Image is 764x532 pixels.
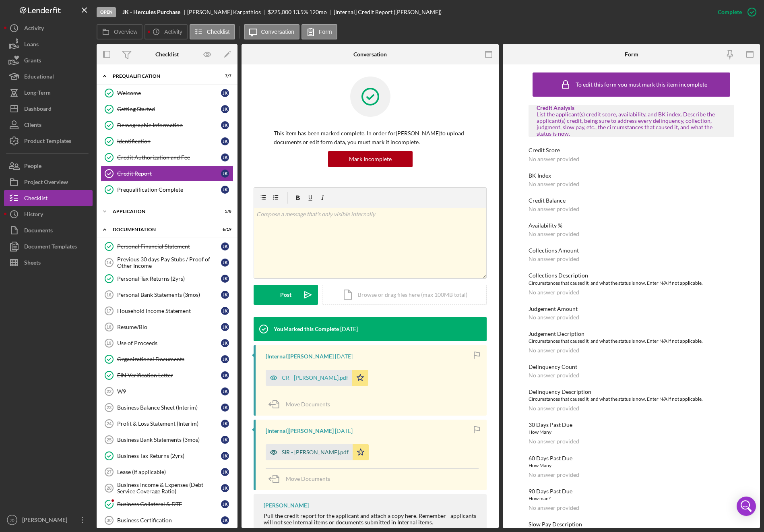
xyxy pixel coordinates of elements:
[529,364,734,370] div: Delinquency Count
[101,432,233,448] a: 25Business Bank Statements (3mos)JK
[529,422,734,428] div: 30 Days Past Due
[293,9,308,15] div: 13.5 %
[221,291,229,299] div: J K
[24,20,44,38] div: Activity
[107,389,112,394] tspan: 22
[529,389,734,395] div: Delinquency Description
[529,206,579,212] div: No answer provided
[221,242,229,250] div: J K
[710,4,760,20] button: Complete
[101,133,233,149] a: IdentificationJK
[207,29,230,35] label: Checklist
[117,154,221,161] div: Credit Authorization and Fee
[117,308,221,314] div: Household Income Statement
[4,222,93,238] a: Documents
[274,326,339,332] div: You Marked this Complete
[576,81,707,88] div: To edit this form you must mark this item incomplete
[217,227,231,232] div: 6 / 19
[4,20,93,36] button: Activity
[117,453,221,459] div: Business Tax Returns (2yrs)
[106,308,111,313] tspan: 17
[529,256,579,262] div: No answer provided
[101,383,233,400] a: 22W9JK
[529,156,579,162] div: No answer provided
[106,260,112,265] tspan: 14
[117,404,221,411] div: Business Balance Sheet (Interim)
[529,455,734,462] div: 60 Days Past Due
[117,138,221,145] div: Identification
[117,324,221,330] div: Resume/Bio
[101,416,233,432] a: 24Profit & Loss Statement (Interim)JK
[529,306,734,312] div: Judgement Amount
[340,326,358,332] time: 2025-06-18 14:12
[101,351,233,367] a: Organizational DocumentsJK
[301,24,337,39] button: Form
[24,222,53,240] div: Documents
[10,518,14,522] text: JD
[24,101,52,119] div: Dashboard
[335,353,353,360] time: 2025-06-18 10:40
[221,484,229,492] div: J K
[107,470,112,474] tspan: 27
[282,449,349,455] div: SIR - [PERSON_NAME].pdf
[266,444,369,460] button: SIR - [PERSON_NAME].pdf
[221,323,229,331] div: J K
[264,502,309,509] div: [PERSON_NAME]
[221,186,229,194] div: J K
[286,475,330,482] span: Move Documents
[117,420,221,427] div: Profit & Loss Statement (Interim)
[24,190,47,208] div: Checklist
[4,117,93,133] button: Clients
[113,209,211,214] div: Application
[268,8,291,15] span: $225,000
[221,170,229,178] div: J K
[280,285,291,305] div: Post
[107,421,112,426] tspan: 24
[221,420,229,428] div: J K
[117,482,221,495] div: Business Income & Expenses (Debt Service Coverage Ratio)
[529,521,734,528] div: Slow Pay Description
[4,101,93,117] button: Dashboard
[4,174,93,190] button: Project Overview
[4,190,93,206] button: Checklist
[101,101,233,117] a: Getting StartedJK
[274,129,467,147] p: This item has been marked complete. In order for [PERSON_NAME] to upload documents or edit form d...
[4,68,93,85] button: Educational
[122,9,180,15] b: JK - Hercules Purchase
[529,395,734,403] div: Circumstances that caused it, and what the status is now. Enter N/A if not applicable.
[529,197,734,204] div: Credit Balance
[106,341,111,346] tspan: 19
[282,375,348,381] div: CR - [PERSON_NAME].pdf
[309,9,327,15] div: 120 mo
[221,275,229,283] div: J K
[529,337,734,345] div: Circumstances that caused it, and what the status is now. Enter N/A if not applicable.
[164,29,182,35] label: Activity
[101,149,233,166] a: Credit Authorization and FeeJK
[117,90,221,96] div: Welcome
[537,111,726,137] div: List the applicant(s) credit score, availability, and BK index. Describe the applicant(s) credit,...
[117,437,221,443] div: Business Bank Statements (3mos)
[529,181,579,187] div: No answer provided
[244,24,300,39] button: Conversation
[221,516,229,524] div: J K
[145,24,187,39] button: Activity
[261,29,295,35] label: Conversation
[101,319,233,335] a: 18Resume/BioJK
[117,517,221,524] div: Business Certification
[4,52,93,68] a: Grants
[221,307,229,315] div: J K
[4,255,93,271] a: Sheets
[221,153,229,161] div: J K
[101,512,233,528] a: 30Business CertificationJK
[155,51,179,58] div: Checklist
[529,222,734,229] div: Availability %
[4,238,93,255] button: Document Templates
[264,513,479,526] div: Pull the credit report for the applicant and attach a copy here. Remember - applicants will not s...
[221,355,229,363] div: J K
[24,255,41,273] div: Sheets
[221,105,229,113] div: J K
[101,117,233,133] a: Demographic InformationJK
